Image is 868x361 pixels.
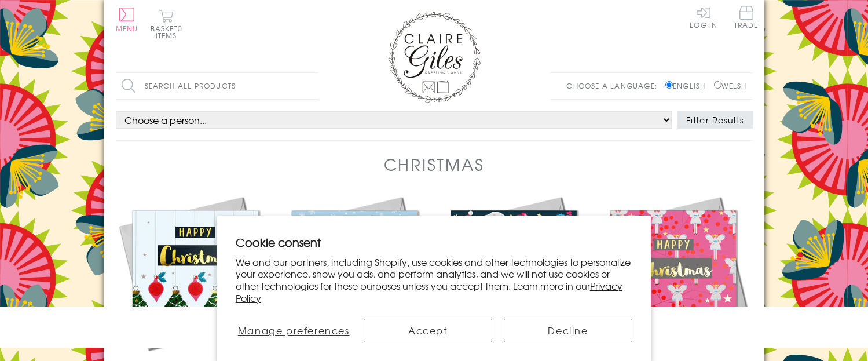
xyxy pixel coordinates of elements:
img: Christmas Card, Trees and Baubles, text foiled in shiny gold [116,194,275,353]
p: We and our partners, including Shopify, use cookies and other technologies to personalize your ex... [236,256,633,304]
input: Welsh [714,81,721,89]
a: Trade [734,6,759,31]
label: Welsh [714,81,747,91]
img: Christmas Card, Jumpers & Mittens, text foiled in shiny gold [434,194,594,353]
a: Log In [690,6,717,28]
img: Christmas Card, Fairies on Pink, text foiled in shiny gold [594,194,753,353]
button: Accept [364,319,492,342]
label: English [665,81,711,91]
span: Manage preferences [238,323,350,337]
input: Search all products [116,73,318,99]
img: Christmas Card, Robins on a Postbox, text foiled in shiny gold [275,194,434,353]
img: Claire Giles Greetings Cards [388,12,481,103]
button: Filter Results [677,111,753,129]
input: Search [307,73,318,99]
span: Menu [116,23,138,34]
button: Menu [116,8,138,32]
span: Trade [734,6,759,28]
input: English [665,81,673,89]
span: 0 items [156,23,182,41]
h1: Christmas [384,152,485,176]
button: Basket0 items [151,9,182,39]
button: Manage preferences [236,319,352,342]
p: Choose a language: [566,81,663,91]
a: Privacy Policy [236,279,622,305]
button: Decline [504,319,632,342]
h2: Cookie consent [236,234,633,250]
